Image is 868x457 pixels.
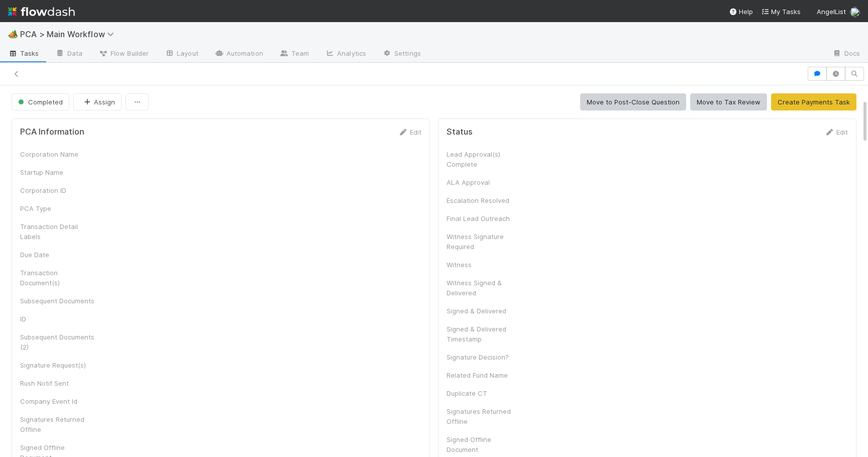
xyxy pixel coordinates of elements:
[690,93,767,110] button: Move to Tax Review
[729,7,753,17] div: Help
[271,46,317,62] a: Team
[20,167,95,177] div: Startup Name
[317,46,374,62] a: Analytics
[20,203,95,213] div: PCA Type
[157,46,206,62] a: Layout
[447,324,522,344] div: Signed & Delivered Timestamp
[16,98,63,106] span: Completed
[73,93,122,110] button: Assign
[8,3,75,20] img: logo-inverted-e16ddd16eac7371096b0.svg
[817,8,846,16] span: AngelList
[20,185,95,195] div: Corporation ID
[8,48,39,58] span: Tasks
[20,360,95,370] div: Signature Request(s)
[447,352,522,362] div: Signature Decision?
[447,278,522,298] div: Witness Signed & Delivered
[447,177,522,187] div: ALA Approval
[824,46,868,62] a: Docs
[20,314,95,324] div: ID
[850,7,860,17] img: avatar_ba0ef937-97b0-4cb1-a734-c46f876909ef.png
[447,149,522,169] div: Lead Approval(s) Complete
[447,232,522,252] div: Witness Signature Required
[20,127,84,137] h5: PCA Information
[398,128,421,136] a: Edit
[20,250,95,260] div: Due Date
[20,332,95,352] div: Subsequent Documents (2)
[447,195,522,205] div: Escalation Resolved
[761,8,801,16] span: My Tasks
[20,378,95,388] div: Rush Notif Sent
[824,128,848,136] a: Edit
[98,48,149,58] span: Flow Builder
[206,46,271,62] a: Automation
[580,93,686,110] button: Move to Post-Close Question
[90,46,157,62] a: Flow Builder
[20,268,95,288] div: Transaction Document(s)
[761,7,801,17] a: My Tasks
[12,93,69,110] button: Completed
[447,370,522,380] div: Related Fund Name
[20,296,95,306] div: Subsequent Documents
[47,46,90,62] a: Data
[20,149,95,159] div: Corporation Name
[447,434,522,454] div: Signed Offline Document
[20,29,119,39] span: PCA > Main Workflow
[447,388,522,398] div: Duplicate CT
[20,221,95,242] div: Transaction Detail Labels
[771,93,856,110] button: Create Payments Task
[447,406,522,426] div: Signatures Returned Offline
[447,213,522,223] div: Final Lead Outreach
[447,127,473,137] h5: Status
[20,414,95,434] div: Signatures Returned Offline
[8,30,18,38] span: 🏕️
[374,46,429,62] a: Settings
[20,396,95,406] div: Company Event Id
[447,306,522,316] div: Signed & Delivered
[447,260,522,270] div: Witness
